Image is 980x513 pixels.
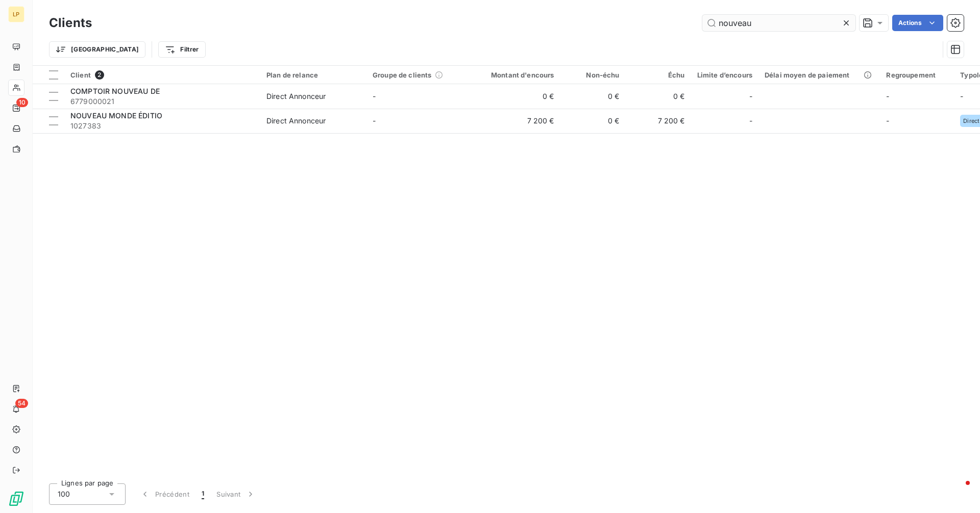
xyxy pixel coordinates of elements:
div: LP [8,6,24,22]
div: Échu [632,71,685,79]
td: 7 200 € [626,109,691,133]
input: Rechercher [702,15,855,31]
span: - [886,116,889,125]
td: 0 € [560,84,626,109]
span: 2 [95,70,104,80]
button: Actions [892,15,943,31]
span: - [960,92,963,100]
span: Groupe de clients [373,71,432,79]
td: 7 200 € [473,109,560,133]
div: Non-échu [567,71,620,79]
img: Logo LeanPay [8,491,24,507]
span: Client [70,71,91,79]
span: - [749,91,752,101]
iframe: Intercom live chat [945,478,970,503]
span: 10 [16,98,28,107]
div: Limite d’encours [697,71,752,79]
span: NOUVEAU MONDE ÉDITIO [70,111,162,120]
span: - [886,92,889,100]
div: Montant d'encours [479,71,554,79]
td: 0 € [473,84,560,109]
button: Précédent [134,483,195,505]
button: [GEOGRAPHIC_DATA] [49,41,145,58]
span: COMPTOIR NOUVEAU DE [70,87,160,95]
div: Direct Annonceur [266,116,326,126]
span: 6779000021 [70,96,254,107]
div: Plan de relance [266,71,360,79]
div: Regroupement [886,71,948,79]
span: 1027383 [70,121,254,131]
td: 0 € [626,84,691,109]
span: 54 [15,399,28,408]
button: Filtrer [158,41,205,58]
div: Direct Annonceur [266,91,326,101]
span: 1 [202,489,204,499]
div: Délai moyen de paiement [765,71,874,79]
span: - [749,116,752,126]
span: - [373,116,376,125]
button: Suivant [210,483,262,505]
span: - [373,92,376,100]
span: 100 [58,489,70,499]
button: 1 [195,483,210,505]
h3: Clients [49,14,92,32]
td: 0 € [560,109,626,133]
